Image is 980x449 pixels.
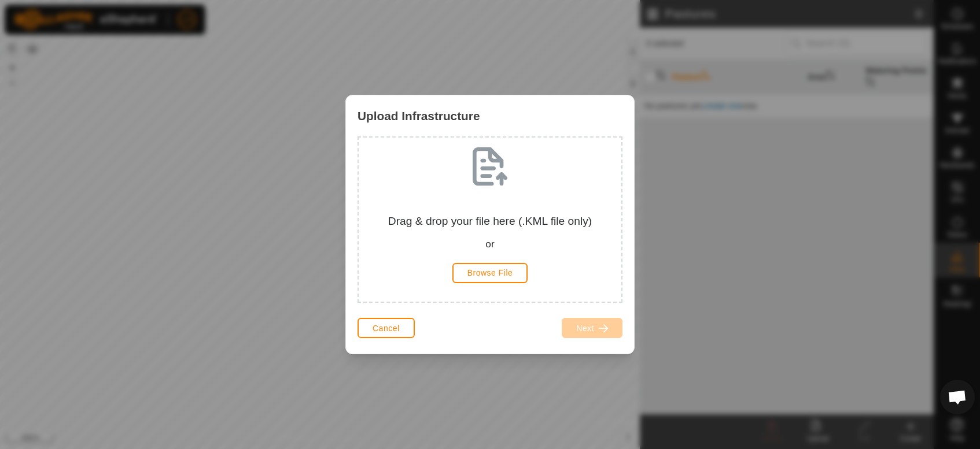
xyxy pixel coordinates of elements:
div: or [368,237,612,252]
div: Open chat [940,380,975,414]
span: Cancel [373,324,400,333]
span: Next [576,324,594,333]
button: Next [562,318,622,338]
div: Drag & drop your file here (.KML file only) [368,213,612,252]
span: Upload Infrastructure [358,107,480,125]
span: Browse File [467,268,513,277]
button: Browse File [452,263,528,283]
button: Cancel [358,318,415,338]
